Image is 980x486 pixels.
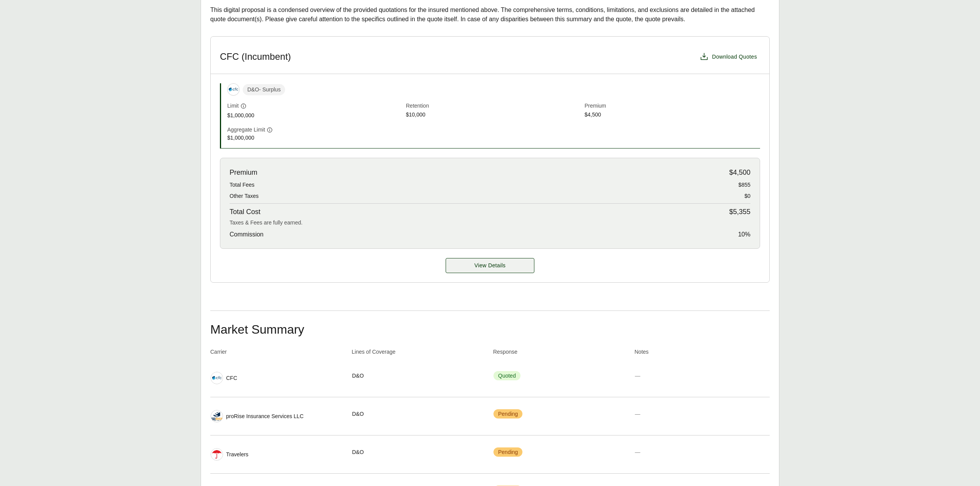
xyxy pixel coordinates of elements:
[352,448,364,456] span: D&O
[493,348,629,359] th: Response
[585,111,760,120] span: $4,500
[226,451,248,459] span: Travelers
[227,111,403,120] span: $1,000,000
[243,84,285,95] span: D&O - Surplus
[475,262,506,270] span: View Details
[230,219,750,227] div: Taxes & Fees are fully earned.
[738,181,750,189] span: $855
[230,192,259,200] span: Other Taxes
[227,102,239,110] span: Limit
[230,207,260,217] span: Total Cost
[230,181,255,189] span: Total Fees
[635,411,640,417] span: —
[635,373,640,379] span: —
[211,410,223,422] img: proRise Insurance Services LLC logo
[406,111,581,120] span: $10,000
[210,323,770,336] h2: Market Summary
[585,102,760,111] span: Premium
[696,49,760,64] button: Download Quotes
[446,258,534,273] a: CFC (Incumbent) details
[493,371,520,380] span: Quoted
[406,102,581,111] span: Retention
[352,372,364,380] span: D&O
[635,449,640,455] span: —
[220,51,291,62] h3: CFC (Incumbent)
[230,230,264,239] span: Commission
[712,53,757,61] span: Download Quotes
[744,192,750,200] span: $0
[226,412,304,420] span: proRise Insurance Services LLC
[493,409,522,418] span: Pending
[230,167,257,178] span: Premium
[211,372,223,384] img: CFC logo
[227,126,265,134] span: Aggregate Limit
[211,449,223,460] img: Travelers logo
[738,230,750,239] span: 10 %
[352,348,487,359] th: Lines of Coverage
[729,207,750,217] span: $5,355
[446,258,534,273] button: View Details
[226,374,237,382] span: CFC
[493,447,522,457] span: Pending
[227,134,403,142] span: $1,000,000
[228,84,239,95] img: CFC
[352,410,364,418] span: D&O
[729,167,750,178] span: $4,500
[210,348,346,359] th: Carrier
[635,348,770,359] th: Notes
